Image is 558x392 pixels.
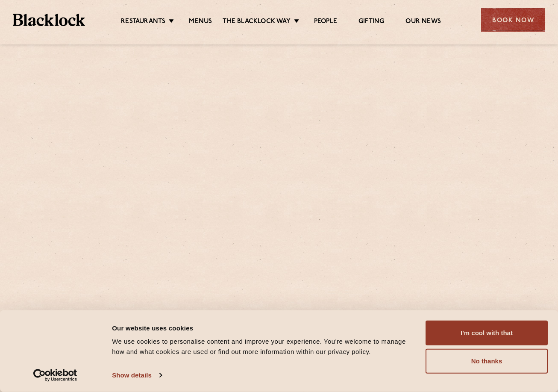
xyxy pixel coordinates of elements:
[405,18,441,27] a: Our News
[358,18,384,27] a: Gifting
[314,18,337,27] a: People
[112,323,416,333] div: Our website uses cookies
[426,349,548,374] button: No thanks
[189,18,212,27] a: Menus
[223,18,290,27] a: The Blacklock Way
[481,8,545,32] div: Book Now
[13,14,85,26] img: BL_Textured_Logo-footer-cropped.svg
[18,369,93,382] a: Usercentrics Cookiebot - opens in a new window
[426,321,548,345] button: I'm cool with that
[112,336,416,357] div: We use cookies to personalise content and improve your experience. You're welcome to manage how a...
[121,18,165,27] a: Restaurants
[112,369,162,382] a: Show details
